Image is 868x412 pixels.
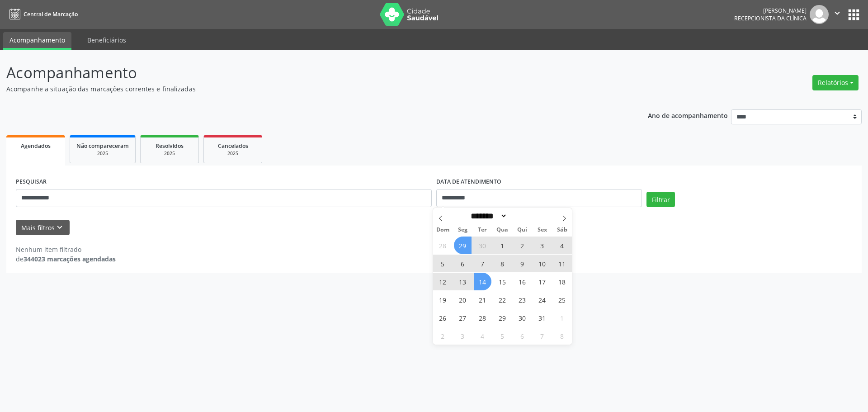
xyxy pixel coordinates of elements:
[553,291,571,308] span: Outubro 25, 2025
[454,237,472,254] span: Setembro 29, 2025
[507,211,537,221] input: Year
[648,109,728,121] p: Ano de acompanhamento
[434,291,452,308] span: Outubro 19, 2025
[832,8,842,18] i: 
[514,327,531,345] span: Novembro 6, 2025
[474,309,491,327] span: Outubro 28, 2025
[553,273,571,290] span: Outubro 18, 2025
[55,223,65,232] i: keyboard_arrow_down
[514,309,531,327] span: Outubro 30, 2025
[16,175,47,189] label: PESQUISAR
[533,255,551,272] span: Outubro 10, 2025
[533,327,551,345] span: Novembro 7, 2025
[532,227,552,233] span: Sex
[474,255,491,272] span: Outubro 7, 2025
[514,255,531,272] span: Outubro 9, 2025
[436,175,501,189] label: DATA DE ATENDIMENTO
[472,227,492,233] span: Ter
[6,62,605,84] p: Acompanhamento
[434,327,452,345] span: Novembro 2, 2025
[454,309,472,327] span: Outubro 27, 2025
[16,254,116,264] div: de
[494,327,511,345] span: Novembro 5, 2025
[3,32,71,50] a: Acompanhamento
[434,237,452,254] span: Setembro 28, 2025
[453,227,472,233] span: Seg
[454,273,472,290] span: Outubro 13, 2025
[21,142,51,150] span: Agendados
[533,309,551,327] span: Outubro 31, 2025
[810,5,829,24] img: img
[533,273,551,290] span: Outubro 17, 2025
[218,142,248,150] span: Cancelados
[734,14,807,22] span: Recepcionista da clínica
[434,273,452,290] span: Outubro 12, 2025
[494,273,511,290] span: Outubro 15, 2025
[533,291,551,308] span: Outubro 24, 2025
[829,5,846,24] button: 
[846,7,862,23] button: apps
[514,291,531,308] span: Outubro 23, 2025
[553,309,571,327] span: Novembro 1, 2025
[474,327,491,345] span: Novembro 4, 2025
[454,291,472,308] span: Outubro 20, 2025
[16,245,116,254] div: Nenhum item filtrado
[76,150,129,157] div: 2025
[512,227,532,233] span: Qui
[6,84,605,94] p: Acompanhe a situação das marcações correntes e finalizadas
[514,273,531,290] span: Outubro 16, 2025
[24,10,78,18] span: Central de Marcação
[454,255,472,272] span: Outubro 6, 2025
[552,227,572,233] span: Sáb
[553,237,571,254] span: Outubro 4, 2025
[434,309,452,327] span: Outubro 26, 2025
[553,255,571,272] span: Outubro 11, 2025
[494,255,511,272] span: Outubro 8, 2025
[16,220,70,236] button: Mais filtroskeyboard_arrow_down
[6,7,78,22] a: Central de Marcação
[474,237,491,254] span: Setembro 30, 2025
[494,309,511,327] span: Outubro 29, 2025
[514,237,531,254] span: Outubro 2, 2025
[553,327,571,345] span: Novembro 8, 2025
[454,327,472,345] span: Novembro 3, 2025
[492,227,512,233] span: Qua
[474,273,491,290] span: Outubro 14, 2025
[646,192,675,207] button: Filtrar
[494,291,511,308] span: Outubro 22, 2025
[468,211,508,221] select: Month
[434,255,452,272] span: Outubro 5, 2025
[734,7,807,14] div: [PERSON_NAME]
[76,142,129,150] span: Não compareceram
[494,237,511,254] span: Outubro 1, 2025
[812,75,859,90] button: Relatórios
[24,255,116,263] strong: 344023 marcações agendadas
[533,237,551,254] span: Outubro 3, 2025
[147,150,192,157] div: 2025
[433,227,453,233] span: Dom
[210,150,255,157] div: 2025
[156,142,184,150] span: Resolvidos
[81,32,132,48] a: Beneficiários
[474,291,491,308] span: Outubro 21, 2025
